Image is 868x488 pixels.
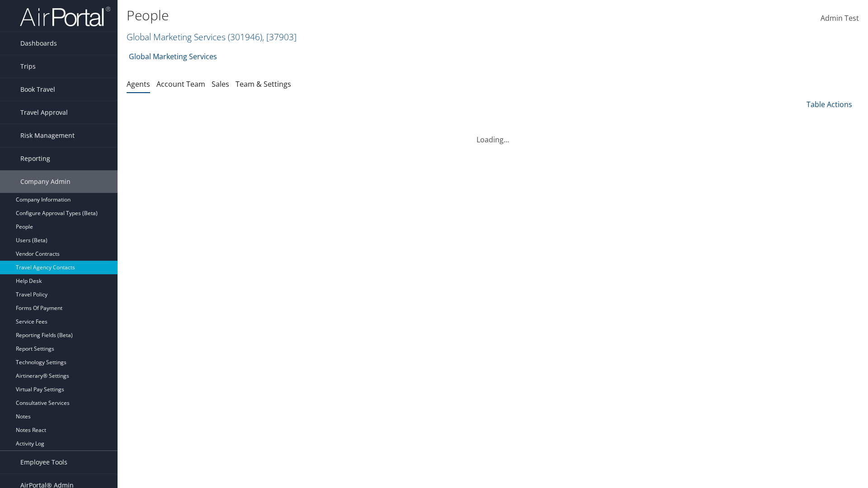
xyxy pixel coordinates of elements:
a: Global Marketing Services [129,47,217,66]
h1: People [127,6,615,25]
span: Book Travel [20,78,55,101]
a: Global Marketing Services [127,31,297,43]
a: Agents [127,79,150,89]
img: airportal-logo.png [20,6,110,27]
span: Trips [20,55,36,78]
a: Sales [212,79,229,89]
a: Table Actions [807,99,852,109]
span: Risk Management [20,124,75,147]
span: Travel Approval [20,101,68,124]
span: , [ 37903 ] [262,31,297,43]
span: Employee Tools [20,451,67,474]
span: Reporting [20,147,50,170]
span: Dashboards [20,32,57,55]
a: Account Team [156,79,205,89]
span: ( 301946 ) [228,31,262,43]
a: Admin Test [821,5,859,33]
span: Admin Test [821,13,859,23]
span: Company Admin [20,170,71,193]
a: Team & Settings [236,79,291,89]
div: Loading... [127,123,859,145]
